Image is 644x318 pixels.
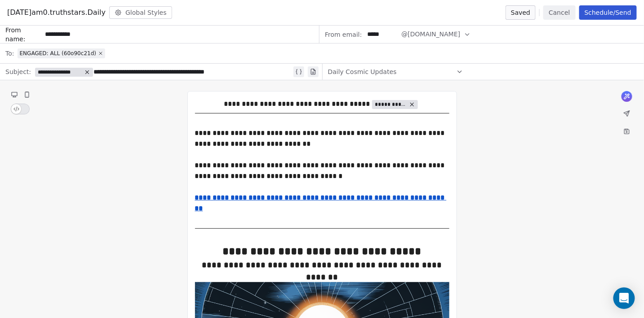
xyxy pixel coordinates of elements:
span: Subject: [5,67,31,79]
button: Global Styles [109,6,172,19]
button: Saved [506,5,536,20]
span: @[DOMAIN_NAME] [401,30,460,39]
span: Daily Cosmic Updates [328,67,397,76]
span: From name: [5,26,41,44]
span: [DATE]am0.truthstars.Daily [7,7,106,18]
span: From email: [325,30,362,39]
button: Schedule/Send [579,5,637,20]
span: To: [5,49,14,58]
button: Cancel [543,5,575,20]
span: ENGAGED: ALL (60o90c21d) [19,50,96,57]
div: Open Intercom Messenger [613,288,635,309]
